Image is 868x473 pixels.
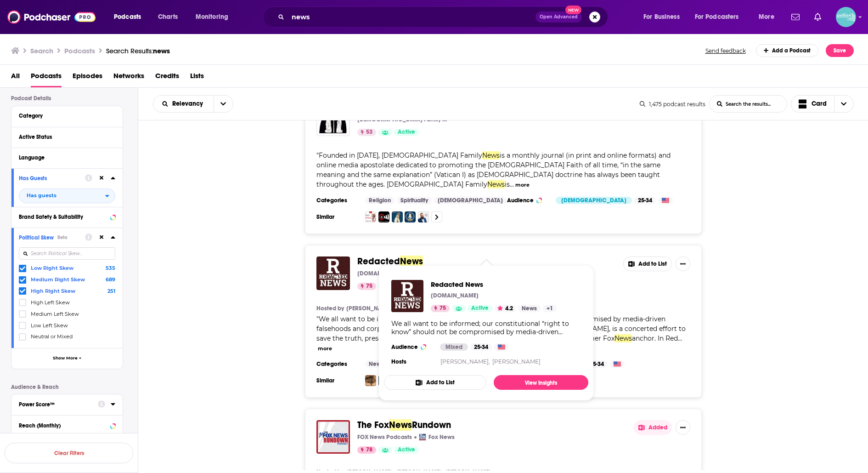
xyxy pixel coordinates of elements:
[106,46,170,55] div: Search Results:
[365,360,388,368] a: News
[316,256,350,290] a: Redacted News
[19,401,92,408] div: Power Score™
[31,68,62,87] a: Podcasts
[470,343,492,351] div: 25-34
[357,420,451,430] a: The FoxNewsRundown
[19,188,115,203] h2: filter dropdown
[316,315,686,342] span: "
[836,7,856,27] button: Show profile menu
[357,419,389,431] span: The Fox
[31,311,79,317] span: Medium Left Skew
[811,9,825,25] a: Show notifications dropdown
[214,96,233,112] button: open menu
[316,213,358,221] h3: Similar
[394,446,419,454] a: Active
[19,398,98,410] button: Power Score™
[836,7,856,27] span: Logged in as JessicaPellien
[106,276,115,283] span: 689
[366,445,372,455] span: 78
[703,47,749,55] button: Send feedback
[357,283,376,290] a: 75
[365,211,376,222] img: The Wise and the Wherefores
[19,172,85,184] button: Has Guests
[57,234,68,240] div: Beta
[405,211,416,222] a: A Catholic Life
[31,276,85,283] span: Medium Right Skew
[518,305,541,312] a: News
[153,95,233,113] h2: Choose List sort
[507,197,548,204] h3: Audience
[11,68,20,87] a: All
[398,128,415,137] span: Active
[189,10,240,24] button: open menu
[19,175,79,182] div: Has Guests
[689,10,752,24] button: open menu
[357,446,376,454] a: 78
[365,375,376,386] a: Jesus' Stimulus Package
[392,211,403,222] img: The Fatima Center Podcast
[431,280,557,289] a: Redacted News
[73,68,102,87] a: Episodes
[440,343,468,351] div: Mixed
[19,232,85,243] button: Political SkewBeta
[316,151,671,188] span: "
[64,46,95,55] h3: Podcasts
[153,46,170,55] span: news
[695,11,739,23] span: For Podcasters
[494,375,588,390] a: View Insights
[318,345,332,353] button: more
[27,193,56,198] span: Has guests
[31,322,68,329] span: Low Left Skew
[196,11,228,23] span: Monitoring
[316,197,358,204] h3: Categories
[676,256,690,271] button: Show More Button
[19,419,115,431] button: Reach (Monthly)
[565,6,582,14] span: New
[19,154,109,161] div: Language
[418,211,429,222] a: Mere Tradition with Kennedy Hall
[391,358,406,365] h4: Hosts
[471,304,489,313] span: Active
[366,282,372,291] span: 75
[791,95,854,113] button: Choose View
[428,433,455,441] p: Fox News
[316,315,686,342] span: We all want to be informed; our constitutional “right to know” should not be compromised by media...
[400,256,423,267] span: News
[357,256,400,267] span: Redacted
[535,11,582,23] button: Open AdvancedNew
[391,319,581,336] div: We all want to be informed; our constitutional “right to know” should not be compromised by media...
[19,211,115,222] button: Brand Safety & Suitability
[113,68,144,87] a: Networks
[826,44,854,57] button: Save
[106,265,115,271] span: 535
[391,280,423,312] img: Redacted News
[19,214,107,220] div: Brand Safety & Suitability
[543,305,557,312] a: +1
[487,180,505,188] span: News
[515,181,530,189] button: more
[7,8,96,26] a: Podchaser - Follow, Share and Rate Podcasts
[389,419,412,431] span: News
[440,304,446,313] span: 75
[492,358,541,365] a: [PERSON_NAME]
[190,68,204,87] span: Lists
[419,433,426,441] img: Fox News
[419,433,455,441] a: Fox NewsFox News
[288,10,535,24] input: Search podcasts, credits, & more...
[434,197,507,204] a: [DEMOGRAPHIC_DATA]
[106,46,170,55] a: Search Results:news
[158,11,178,23] span: Charts
[397,197,432,204] a: Spirituality
[440,358,490,365] a: [PERSON_NAME],
[107,288,115,294] span: 251
[155,68,179,87] a: Credits
[19,188,115,203] button: open menu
